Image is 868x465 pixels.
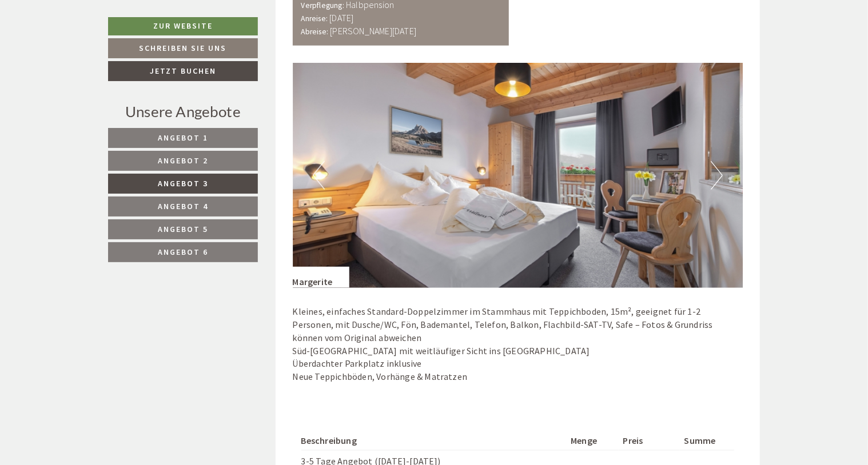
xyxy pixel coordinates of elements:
[680,432,734,450] th: Summe
[158,133,208,143] span: Angebot 1
[108,38,258,58] a: Schreiben Sie uns
[158,224,208,234] span: Angebot 5
[301,14,328,23] small: Anreise:
[158,201,208,211] span: Angebot 4
[619,432,680,450] th: Preis
[108,17,258,35] a: Zur Website
[382,301,451,321] button: Senden
[301,27,329,37] small: Abreise:
[293,63,743,288] img: image
[301,432,567,450] th: Beschreibung
[158,178,208,189] span: Angebot 3
[566,432,618,450] th: Menge
[301,1,344,10] small: Verpflegung:
[293,305,743,383] p: Kleines, einfaches Standard-Doppelzimmer im Stammhaus mit Teppichboden, 15m², geeignet für 1-2 Pe...
[711,161,723,190] button: Next
[313,161,325,190] button: Previous
[293,267,350,288] div: Margerite
[204,9,246,29] div: [DATE]
[18,56,181,64] small: 19:09
[330,25,416,37] b: [PERSON_NAME][DATE]
[158,155,208,166] span: Angebot 2
[9,31,187,66] div: Guten Tag, wie können wir Ihnen helfen?
[158,247,208,257] span: Angebot 6
[108,101,258,122] div: Unsere Angebote
[18,34,181,43] div: [GEOGRAPHIC_DATA]
[329,12,353,23] b: [DATE]
[108,61,258,81] a: Jetzt buchen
